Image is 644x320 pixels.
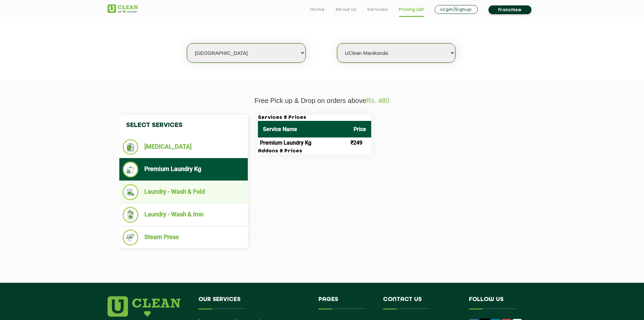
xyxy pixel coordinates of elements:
h3: Addons & Prices [258,148,371,154]
td: Premium Laundry Kg [258,137,349,148]
span: Rs. 480 [366,97,389,104]
h4: Pages [318,296,373,309]
img: Premium Laundry Kg [123,162,139,177]
a: Services [367,5,388,14]
li: Laundry - Wash & Iron [123,207,244,223]
a: Home [310,5,325,14]
img: Dry Cleaning [123,139,139,155]
h4: Contact us [383,296,459,309]
img: logo.png [108,296,181,317]
img: UClean Laundry and Dry Cleaning [108,4,138,13]
a: Login/Signup [435,5,478,14]
img: Laundry - Wash & Iron [123,207,139,223]
li: [MEDICAL_DATA] [123,139,244,155]
li: Laundry - Wash & Fold [123,184,244,200]
li: Steam Press [123,230,244,246]
td: ₹249 [349,137,371,148]
th: Price [349,121,371,137]
h4: Our Services [198,296,309,309]
th: Service Name [258,121,349,137]
img: Laundry - Wash & Fold [123,184,139,200]
a: About us [335,5,356,14]
li: Premium Laundry Kg [123,162,244,177]
h4: Select Services [119,115,248,136]
h3: Services & Prices [258,115,371,121]
a: Franchise [488,5,531,14]
a: Pricing List [399,5,424,14]
h4: Follow us [469,296,528,309]
img: Steam Press [123,230,139,246]
p: Free Pick up & Drop on orders above [108,97,537,105]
